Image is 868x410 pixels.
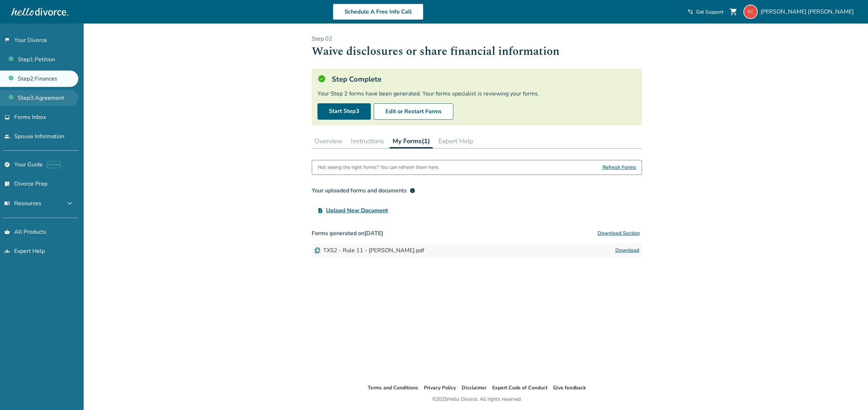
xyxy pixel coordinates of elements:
button: Expert Help [436,134,476,148]
a: Privacy Policy [424,384,456,391]
span: Upload New Document [326,206,388,215]
button: My Forms(1) [390,134,433,149]
span: shopping_cart [729,7,738,16]
span: Refresh Forms [603,160,636,175]
div: Your uploaded forms and documents [312,186,415,195]
img: Document [315,248,320,253]
span: inbox [4,114,10,120]
span: Get Support [696,9,724,15]
a: Schedule A Free Info Call [333,4,424,20]
span: expand_more [65,199,74,208]
span: flag_2 [4,37,10,43]
a: Expert Code of Conduct [492,384,547,391]
span: upload_file [317,208,323,213]
span: people [4,134,10,139]
a: Start Step3 [317,103,371,120]
li: Give feedback [553,384,586,392]
span: groups [4,248,10,254]
img: keith.crowder@gmail.com [743,5,758,19]
button: Instructions [348,134,387,148]
span: Resources [4,199,41,207]
span: phone_in_talk [688,9,693,15]
a: Download [615,246,639,255]
span: AI beta [47,161,61,168]
button: Edit or Restart Forms [374,103,453,120]
h3: Forms generated on [DATE] [312,226,642,240]
div: Not seeing the right forms? You can refresh them here. [318,160,439,175]
span: [PERSON_NAME] [PERSON_NAME] [761,8,857,16]
span: info [410,188,415,193]
a: phone_in_talkGet Support [688,9,724,15]
span: menu_book [4,201,10,206]
div: TXS2 - Rule 11 - [PERSON_NAME].pdf [315,246,424,254]
h5: Step Complete [332,74,382,84]
button: Download Section [595,226,642,240]
h1: Waive disclosures or share financial information [312,43,642,60]
span: list_alt_check [4,181,10,187]
a: Terms and Conditions [368,384,418,391]
iframe: Chat Widget [832,376,868,410]
span: explore [4,162,10,167]
li: Disclaimer [462,384,486,392]
button: Overview [312,134,345,148]
span: shopping_basket [4,229,10,235]
span: Forms Inbox [14,113,46,121]
div: Your Step 2 forms have been generated. Your forms specialist is reviewing your forms. [317,90,636,98]
p: Step 0 2 [312,35,642,43]
div: © 2025 Hello Divorce. All rights reserved. [432,395,522,404]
